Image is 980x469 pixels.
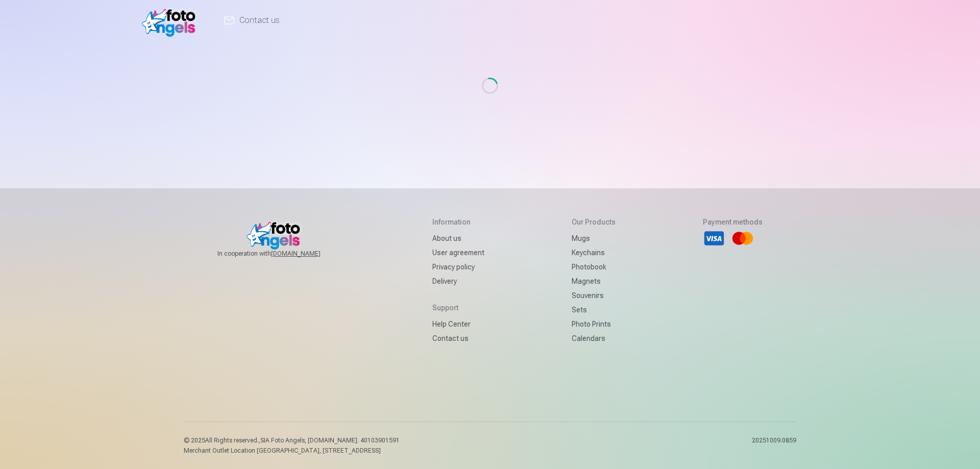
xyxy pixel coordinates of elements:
[432,260,484,274] a: Privacy policy
[271,250,345,258] a: [DOMAIN_NAME]
[184,447,400,455] p: Merchant Outlet Location [GEOGRAPHIC_DATA], [STREET_ADDRESS]
[572,331,616,345] a: Calendars
[572,231,616,245] a: Mugs
[572,303,616,317] a: Sets
[432,331,484,345] a: Contact us
[432,303,484,313] h5: Support
[703,227,725,250] li: Visa
[752,436,796,455] p: 20251009.0859
[142,4,201,37] img: /fa2
[432,274,484,288] a: Delivery
[572,274,616,288] a: Magnets
[432,231,484,245] a: About us
[260,437,400,444] span: SIA Foto Angels, [DOMAIN_NAME]. 40103901591
[432,217,484,227] h5: Information
[731,227,754,250] li: Mastercard
[217,250,345,258] span: In cooperation with
[572,317,616,331] a: Photo prints
[432,245,484,260] a: User agreement
[572,245,616,260] a: Keychains
[432,317,484,331] a: Help Center
[184,436,400,445] p: © 2025 All Rights reserved. ,
[572,217,616,227] h5: Our products
[703,217,763,227] h5: Payment methods
[572,288,616,303] a: Souvenirs
[572,260,616,274] a: Photobook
